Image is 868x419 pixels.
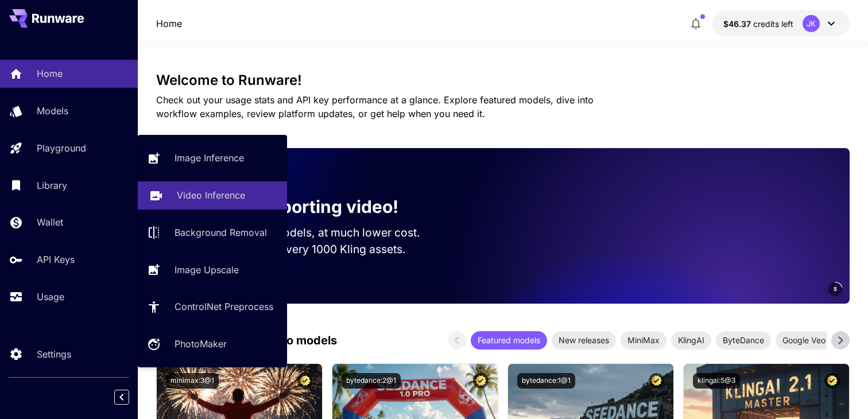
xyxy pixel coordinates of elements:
p: Playground [37,141,86,155]
span: KlingAI [671,334,711,346]
div: $46.3656 [723,18,793,30]
p: Video Inference [177,188,245,202]
nav: breadcrumb [156,17,182,30]
p: Library [37,179,67,192]
p: Home [156,17,182,30]
button: klingai:5@3 [693,373,740,389]
span: credits left [753,19,793,29]
span: 5 [834,285,837,293]
span: $46.37 [723,19,753,29]
p: Run the best video models, at much lower cost. [175,224,442,241]
p: Models [37,104,68,118]
button: Certified Model – Vetted for best performance and includes a commercial license. [824,373,840,389]
a: Image Inference [138,144,287,172]
span: New releases [552,334,616,346]
span: Check out your usage stats and API key performance at a glance. Explore featured models, dive int... [156,94,594,119]
button: bytedance:1@1 [517,373,575,389]
button: $46.3656 [712,10,850,37]
div: JK [803,15,820,32]
button: minimax:3@1 [166,373,219,389]
p: PhotoMaker [175,337,227,351]
p: Settings [37,347,71,361]
a: Video Inference [138,181,287,209]
p: Home [37,67,63,80]
button: bytedance:2@1 [342,373,401,389]
p: ControlNet Preprocess [175,300,273,313]
button: Certified Model – Vetted for best performance and includes a commercial license. [297,373,313,389]
a: Background Removal [138,219,287,247]
h3: Welcome to Runware! [156,72,850,88]
span: ByteDance [716,334,771,346]
p: Image Upscale [175,263,239,277]
span: MiniMax [621,334,666,346]
a: PhotoMaker [138,330,287,358]
a: Image Upscale [138,255,287,284]
span: Featured models [471,334,547,346]
p: Now supporting video! [207,194,398,220]
p: Save up to $500 for every 1000 Kling assets. [175,241,442,258]
button: Certified Model – Vetted for best performance and includes a commercial license. [473,373,489,389]
p: Usage [37,290,64,304]
p: Image Inference [175,151,244,165]
a: ControlNet Preprocess [138,293,287,321]
p: Background Removal [175,226,267,239]
p: Wallet [37,215,63,229]
button: Collapse sidebar [114,390,129,405]
p: API Keys [37,253,75,266]
button: Certified Model – Vetted for best performance and includes a commercial license. [649,373,664,389]
div: Collapse sidebar [123,387,138,408]
span: Google Veo [776,334,832,346]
